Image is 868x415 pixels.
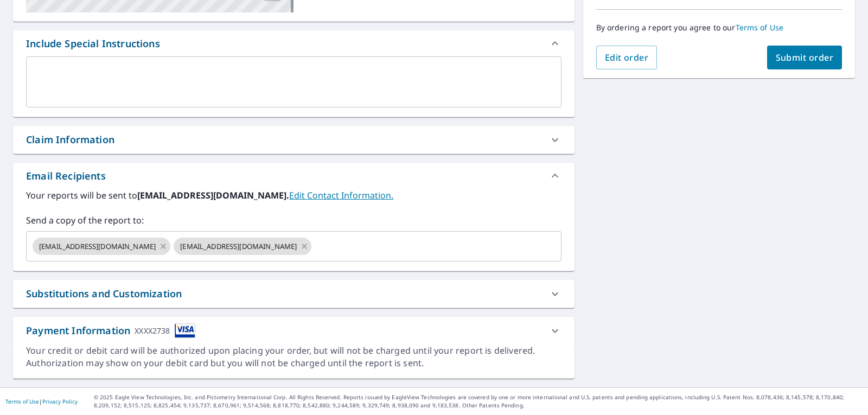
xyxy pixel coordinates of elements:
[26,189,561,202] label: Your reports will be sent to
[736,22,784,33] a: Terms of Use
[175,323,195,338] img: cardImage
[26,344,561,369] div: Your credit or debit card will be authorized upon placing your order, but will not be charged unt...
[596,46,658,69] button: Edit order
[26,132,114,147] div: Claim Information
[33,238,170,255] div: [EMAIL_ADDRESS][DOMAIN_NAME]
[33,241,162,252] span: [EMAIL_ADDRESS][DOMAIN_NAME]
[26,169,106,183] div: Email Recipients
[174,241,303,252] span: [EMAIL_ADDRESS][DOMAIN_NAME]
[13,126,575,154] div: Claim Information
[5,398,39,405] a: Terms of Use
[26,36,160,51] div: Include Special Instructions
[174,238,311,255] div: [EMAIL_ADDRESS][DOMAIN_NAME]
[289,189,393,201] a: EditContactInfo
[13,317,575,344] div: Payment InformationXXXX2738cardImage
[135,323,170,338] div: XXXX2738
[596,23,842,33] p: By ordering a report you agree to our
[26,286,182,301] div: Substitutions and Customization
[5,398,78,405] p: |
[137,189,289,201] b: [EMAIL_ADDRESS][DOMAIN_NAME].
[26,323,195,338] div: Payment Information
[776,52,834,63] span: Submit order
[767,46,843,69] button: Submit order
[94,393,863,410] p: © 2025 Eagle View Technologies, Inc. and Pictometry International Corp. All Rights Reserved. Repo...
[42,398,78,405] a: Privacy Policy
[13,30,575,56] div: Include Special Instructions
[13,163,575,189] div: Email Recipients
[13,280,575,308] div: Substitutions and Customization
[26,214,561,227] label: Send a copy of the report to:
[605,52,649,63] span: Edit order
